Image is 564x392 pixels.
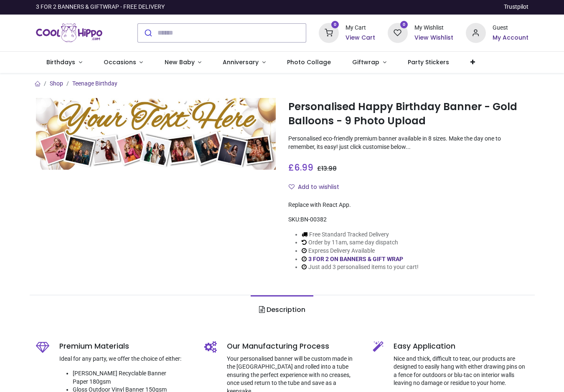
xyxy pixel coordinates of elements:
[294,161,313,173] span: 6.99
[288,100,528,128] h1: Personalised Happy Birthday Banner - Gold Balloons - 9 Photo Upload
[288,135,528,151] p: Personalised eco-friendly premium banner available in 8 sizes. Make the day one to remember, its ...
[104,58,136,66] span: Occasions
[72,80,117,87] a: Teenage Birthday
[342,52,397,73] a: Giftwrap
[288,201,528,209] div: Replace with React App.
[308,256,403,262] a: 3 FOR 2 ON BANNERS & GIFT WRAP
[321,164,337,173] span: 13.98
[493,24,528,32] div: Guest
[408,58,449,66] span: Party Stickers
[36,21,103,45] a: Logo of Cool Hippo
[288,161,313,173] span: £
[289,184,295,190] i: Add to wishlist
[388,29,408,35] a: 0
[138,24,158,42] button: Submit
[36,98,276,170] img: Personalised Happy Birthday Banner - Gold Balloons - 9 Photo Upload
[302,231,419,239] li: Free Standard Tracked Delivery
[223,58,259,66] span: Anniversary
[504,3,528,11] a: Trustpilot
[400,21,408,29] sup: 0
[346,34,375,42] a: View Cart
[93,52,154,73] a: Occasions
[59,355,192,363] p: Ideal for any party, we offer the choice of either:
[394,355,528,387] p: Nice and thick, difficult to tear, our products are designed to easily hang with either drawing p...
[319,29,339,35] a: 0
[46,58,75,66] span: Birthdays
[302,263,419,271] li: Just add 3 personalised items to your cart!
[36,3,165,11] div: 3 FOR 2 BANNERS & GIFTWRAP - FREE DELIVERY
[414,24,453,32] div: My Wishlist
[227,341,360,352] h5: Our Manufacturing Process
[154,52,212,73] a: New Baby
[352,58,379,66] span: Giftwrap
[300,216,327,223] span: BN-00382
[302,239,419,247] li: Order by 11am, same day dispatch
[165,58,195,66] span: New Baby
[50,80,63,87] a: Shop
[36,21,103,45] img: Cool Hippo
[59,341,192,352] h5: Premium Materials
[414,34,453,42] a: View Wishlist
[317,164,337,173] span: £
[394,341,528,352] h5: Easy Application
[331,21,339,29] sup: 0
[212,52,277,73] a: Anniversary
[288,180,346,194] button: Add to wishlistAdd to wishlist
[73,369,192,386] li: [PERSON_NAME] Recyclable Banner Paper 180gsm
[287,58,331,66] span: Photo Collage
[302,247,419,255] li: Express Delivery Available
[493,34,528,42] a: My Account
[251,295,313,324] a: Description
[288,216,528,224] div: SKU:
[346,24,375,32] div: My Cart
[36,52,93,73] a: Birthdays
